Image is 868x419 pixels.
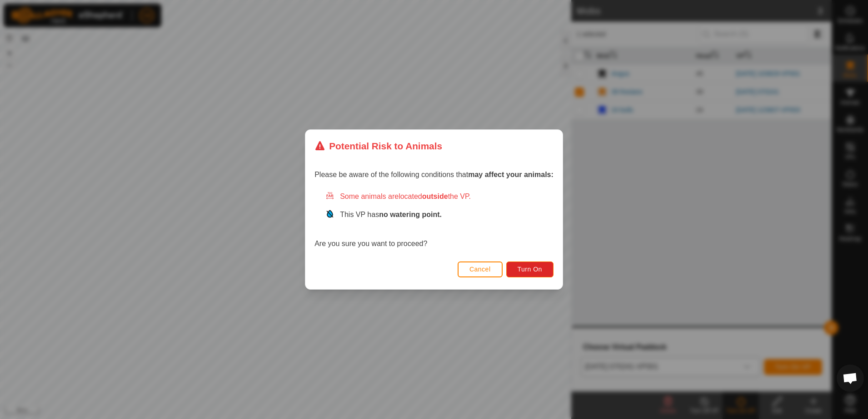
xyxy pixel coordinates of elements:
[837,365,864,392] div: Open chat
[458,261,503,277] button: Cancel
[379,211,442,218] strong: no watering point.
[518,266,542,273] span: Turn On
[325,191,554,202] div: Some animals are
[469,266,491,273] span: Cancel
[314,139,442,153] div: Potential Risk to Animals
[422,192,448,200] strong: outside
[506,261,554,277] button: Turn On
[468,171,554,178] strong: may affect your animals:
[314,191,554,249] div: Are you sure you want to proceed?
[314,171,554,178] span: Please be aware of the following conditions that
[399,192,471,200] span: located the VP.
[340,211,442,218] span: This VP has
